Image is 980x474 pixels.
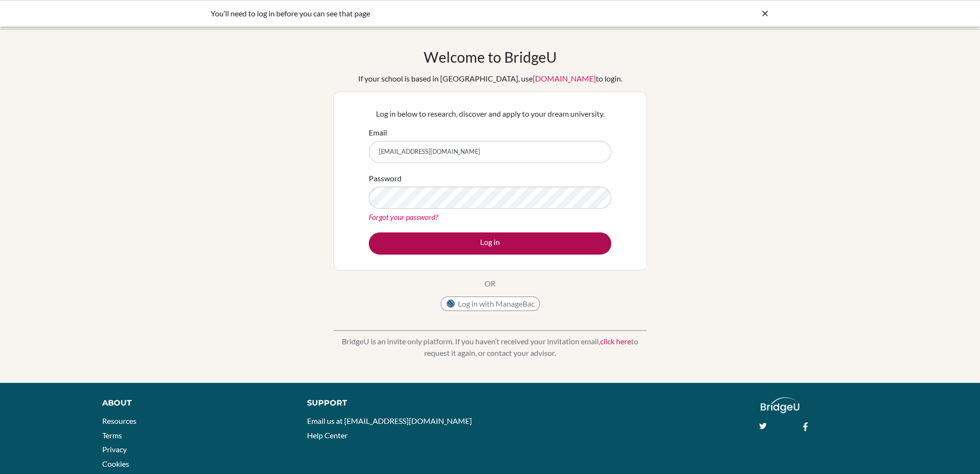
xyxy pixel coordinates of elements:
[600,337,631,346] a: click here
[761,397,800,413] img: logo_white@2x-f4f0deed5e89b7ecb1c2cc34c3e3d731f90f0f143d5ea2071677605dd97b5244.png
[102,445,127,454] a: Privacy
[369,173,402,184] label: Password
[307,397,479,409] div: Support
[424,48,557,66] h1: Welcome to BridgeU
[358,73,622,84] div: If your school is based in [GEOGRAPHIC_DATA], use to login.
[102,431,122,440] a: Terms
[484,278,496,289] p: OR
[369,212,438,221] a: Forgot your password?
[102,459,129,468] a: Cookies
[369,232,611,255] button: Log in
[102,397,285,409] div: About
[369,127,387,138] label: Email
[441,297,540,311] button: Log in with ManageBac
[533,74,596,83] a: [DOMAIN_NAME]
[211,8,625,19] div: You’ll need to log in before you can see that page
[334,336,647,359] p: BridgeU is an invite only platform. If you haven’t received your invitation email, to request it ...
[307,431,348,440] a: Help Center
[102,416,136,425] a: Resources
[369,108,611,120] p: Log in below to research, discover and apply to your dream university.
[307,416,472,425] a: Email us at [EMAIL_ADDRESS][DOMAIN_NAME]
